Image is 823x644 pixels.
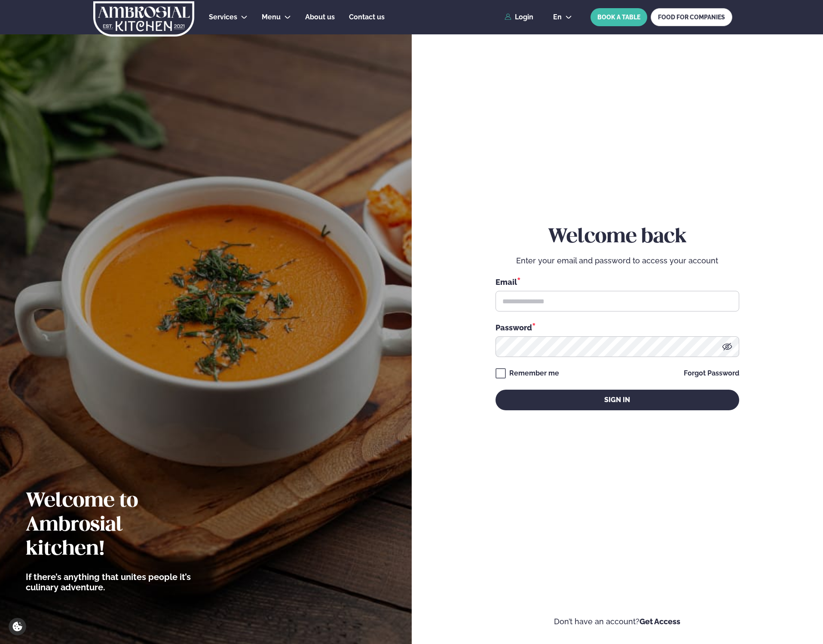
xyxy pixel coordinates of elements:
p: If there’s anything that unites people it’s culinary adventure. [26,572,204,592]
h2: Welcome to Ambrosial kitchen! [26,489,204,562]
a: Menu [262,12,281,22]
a: About us [305,12,335,22]
a: Get Access [639,617,680,626]
a: FOOD FOR COMPANIES [651,8,732,26]
p: Enter your email and password to access your account [496,256,739,266]
button: Sign in [496,390,739,410]
button: en [546,14,579,21]
a: Login [505,13,533,21]
p: Don’t have an account? [438,617,798,627]
span: Contact us [349,13,385,21]
a: Contact us [349,12,385,22]
button: BOOK A TABLE [590,8,647,26]
h2: Welcome back [496,225,739,249]
div: Password [496,322,739,333]
div: Email [496,276,739,287]
span: Menu [262,13,281,21]
span: en [553,14,562,21]
span: Services [209,13,237,21]
img: logo [92,1,195,37]
span: About us [305,13,335,21]
a: Forgot Password [684,370,739,377]
a: Services [209,12,237,22]
a: Cookie settings [9,618,26,635]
